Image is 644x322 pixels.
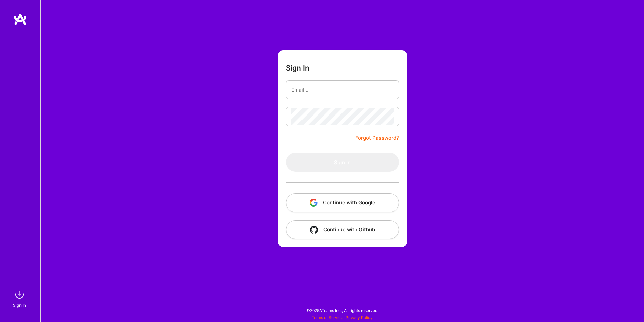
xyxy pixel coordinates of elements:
[14,288,26,309] a: sign inSign In
[13,288,26,302] img: sign in
[346,315,373,320] a: Privacy Policy
[355,134,399,142] a: Forgot Password?
[286,220,399,239] button: Continue with Github
[286,153,399,172] button: Sign In
[291,81,394,98] input: Email...
[310,226,318,234] img: icon
[286,64,309,72] h3: Sign In
[310,199,318,207] img: icon
[13,13,27,26] img: logo
[286,193,399,212] button: Continue with Google
[312,315,373,320] span: |
[312,315,343,320] a: Terms of Service
[13,302,26,309] div: Sign In
[40,302,644,319] div: © 2025 ATeams Inc., All rights reserved.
